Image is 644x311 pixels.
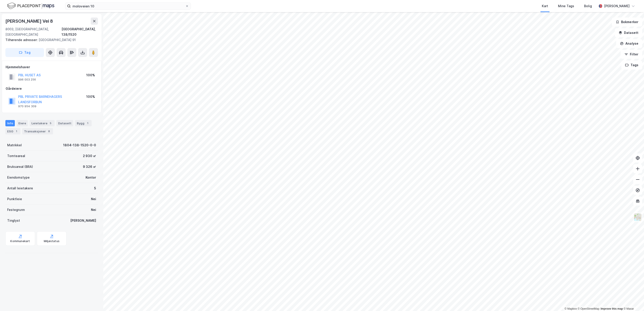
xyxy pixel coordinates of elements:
div: Bygg [75,120,92,126]
div: Miljøstatus [44,239,60,243]
div: ESG [5,128,20,134]
div: 9 326 ㎡ [83,164,96,169]
div: Kontor [86,175,96,180]
div: Kommunekart [10,239,30,243]
div: 8003, [GEOGRAPHIC_DATA], [GEOGRAPHIC_DATA] [5,26,62,37]
div: Nei [91,196,96,202]
div: 996 003 256 [18,78,36,81]
div: Kart [542,3,548,9]
button: Tag [5,48,44,57]
div: [PERSON_NAME] [70,218,96,223]
div: Info [5,120,15,126]
div: 1804-138-1520-0-0 [63,142,96,148]
div: Leietakere [30,120,55,126]
div: Matrikkel [7,142,22,148]
div: 100% [86,94,95,99]
div: Tomteareal [7,153,25,159]
div: Punktleie [7,196,22,202]
button: Filter [621,50,642,59]
div: [GEOGRAPHIC_DATA] 91 [5,37,94,43]
iframe: Chat Widget [622,289,644,311]
div: Nei [91,207,96,212]
div: Datasett [56,120,73,126]
div: [GEOGRAPHIC_DATA], 138/1520 [62,26,98,37]
div: 1 [14,129,19,134]
div: Festegrunn [7,207,25,212]
img: logo.f888ab2527a4732fd821a326f86c7f29.svg [7,2,54,10]
div: Tinglyst [7,218,20,223]
div: 1 [85,121,90,125]
button: Bokmerker [612,18,642,26]
div: Hjemmelshaver [6,64,98,70]
div: Transaksjoner [22,128,53,134]
div: Gårdeiere [6,86,98,91]
span: Tilhørende adresser: [5,38,39,42]
div: Bolig [584,3,592,9]
button: Tags [621,61,642,70]
div: Eiere [17,120,28,126]
div: 5 [48,121,53,125]
button: Datasett [615,28,642,37]
div: [PERSON_NAME] Vei 8 [5,18,54,25]
input: Søk på adresse, matrikkel, gårdeiere, leietakere eller personer [71,3,185,9]
img: Z [633,213,642,221]
a: OpenStreetMap [578,307,600,310]
div: [PERSON_NAME] [604,3,630,9]
div: 2 930 ㎡ [83,153,96,159]
div: Mine Tags [558,3,574,9]
a: Improve this map [601,307,623,310]
div: Kontrollprogram for chat [622,289,644,311]
div: 100% [86,72,95,78]
div: 5 [94,186,96,191]
div: 8 [47,129,51,134]
div: Bruksareal (BRA) [7,164,33,169]
a: Mapbox [565,307,577,310]
div: Antall leietakere [7,186,33,191]
div: 970 954 309 [18,105,36,108]
button: Analyse [616,39,642,48]
div: Eiendomstype [7,175,30,180]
